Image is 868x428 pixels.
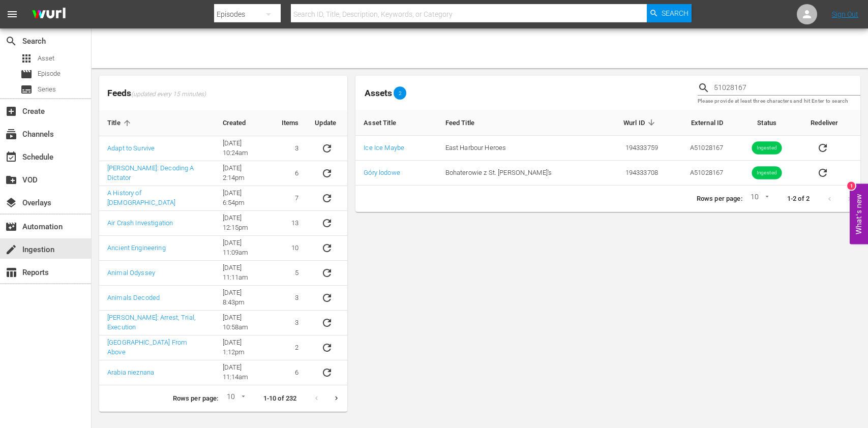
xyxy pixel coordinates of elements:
span: Ingested [752,169,782,177]
th: Status [731,110,802,136]
th: Redeliver [802,110,860,136]
a: [GEOGRAPHIC_DATA] From Above [107,339,187,356]
span: VOD [5,174,17,186]
td: 3 [274,286,307,311]
span: Automation [5,221,17,233]
span: Search [5,35,17,47]
p: Rows per page: [697,194,742,204]
a: [PERSON_NAME]: Arrest, Trial, Execution [107,314,196,331]
a: Góry lodowe [364,169,400,176]
th: Items [274,110,307,136]
td: [DATE] 11:11am [215,261,274,286]
td: 13 [274,211,307,236]
td: 6 [274,161,307,186]
p: 1-2 of 2 [787,194,810,204]
a: Ancient Engineering [107,244,166,252]
span: Episode [38,69,61,79]
span: Asset [38,53,54,64]
span: 2 [394,90,406,96]
td: [DATE] 12:15pm [215,211,274,236]
div: 1 [847,182,855,190]
span: Feeds [99,85,347,102]
a: Adapt to Survive [107,144,155,152]
p: Rows per page: [173,394,219,404]
a: Sign Out [832,10,858,18]
img: ans4CAIJ8jUAAAAAAAAAAAAAAAAAAAAAAAAgQb4GAAAAAAAAAAAAAAAAAAAAAAAAJMjXAAAAAAAAAAAAAAAAAAAAAAAAgAT5G... [24,3,73,26]
a: Animal Odyssey [107,269,155,277]
td: 3 [274,311,307,335]
input: Search Title, Series Title, Wurl ID or External ID [714,80,860,96]
span: Reports [5,266,17,279]
a: Air Crash Investigation [107,219,173,227]
td: East Harbour Heroes [437,136,600,161]
button: Next page [326,388,346,408]
span: Schedule [5,151,17,163]
button: Search [647,4,692,22]
div: 10 [223,391,247,406]
td: [DATE] 10:58am [215,311,274,335]
td: 6 [274,360,307,385]
td: A51028167 [666,161,731,186]
span: Assets [365,88,392,98]
td: 5 [274,261,307,286]
td: [DATE] 11:14am [215,360,274,385]
a: Ice Ice Maybe [364,144,404,151]
span: Ingestion [5,243,17,256]
td: 2 [274,335,307,360]
span: Channels [5,128,17,140]
td: A51028167 [666,136,731,161]
span: Search [662,4,689,22]
span: Ingested [752,144,782,152]
button: Open Feedback Widget [850,184,868,244]
span: Wurl ID [623,118,658,127]
td: 3 [274,136,307,161]
td: [DATE] 8:43pm [215,286,274,311]
a: A History of [DEMOGRAPHIC_DATA] [107,189,176,206]
td: 10 [274,236,307,261]
th: External ID [666,110,731,136]
table: sticky table [355,110,860,186]
td: 7 [274,186,307,211]
span: Asset Title [364,118,409,127]
th: Feed Title [437,110,600,136]
span: Overlays [5,197,17,209]
div: 10 [746,191,771,206]
span: Series [20,83,33,96]
td: [DATE] 11:09am [215,236,274,261]
span: Title [107,118,134,128]
span: Created [223,118,259,128]
td: [DATE] 1:12pm [215,335,274,360]
td: Bohaterowie z St. [PERSON_NAME]'s [437,161,600,186]
td: [DATE] 2:14pm [215,161,274,186]
td: [DATE] 6:54pm [215,186,274,211]
td: [DATE] 10:24am [215,136,274,161]
span: Asset [20,52,33,65]
span: Series [38,84,56,95]
span: Create [5,105,17,117]
span: Episode [20,68,33,80]
a: Animals Decoded [107,294,160,301]
a: [PERSON_NAME]: Decoding A Dictator [107,164,194,181]
span: (updated every 15 minutes) [131,90,206,99]
td: 194333759 [599,136,666,161]
span: menu [6,8,18,20]
th: Update [307,110,347,136]
a: Arabia nieznana [107,369,154,376]
td: 194333708 [599,161,666,186]
p: 1-10 of 232 [263,394,297,404]
p: Please provide at least three characters and hit Enter to search [698,97,860,106]
table: sticky table [99,110,347,385]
